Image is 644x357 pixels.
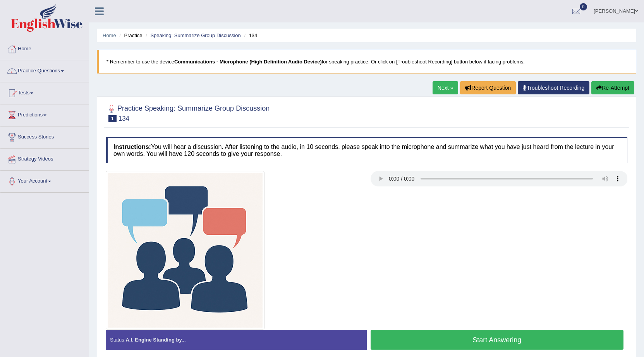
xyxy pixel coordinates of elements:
h2: Practice Speaking: Summarize Group Discussion [106,103,270,122]
a: Home [0,38,89,58]
li: Practice [117,32,142,39]
li: 134 [242,32,257,39]
strong: A.I. Engine Standing by... [125,337,185,343]
a: Success Stories [0,126,89,146]
a: Next » [433,81,458,94]
button: Report Question [460,81,516,94]
blockquote: * Remember to use the device for speaking practice. Or click on [Troubleshoot Recording] button b... [97,50,636,73]
a: Strategy Videos [0,149,89,168]
button: Re-Attempt [591,81,634,94]
a: Your Account [0,171,89,190]
a: Tests [0,82,89,102]
small: 134 [118,115,129,122]
div: Status: [106,330,367,350]
span: 0 [580,3,587,10]
a: Troubleshoot Recording [518,81,589,94]
a: Practice Questions [0,60,89,80]
a: Speaking: Summarize Group Discussion [150,32,240,38]
span: 1 [108,115,117,122]
b: Instructions: [113,143,151,150]
b: Communications - Microphone (High Definition Audio Device) [174,59,322,65]
h4: You will hear a discussion. After listening to the audio, in 10 seconds, please speak into the mi... [106,137,627,163]
a: Home [103,32,116,38]
a: Predictions [0,104,89,124]
button: Start Answering [371,330,624,350]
